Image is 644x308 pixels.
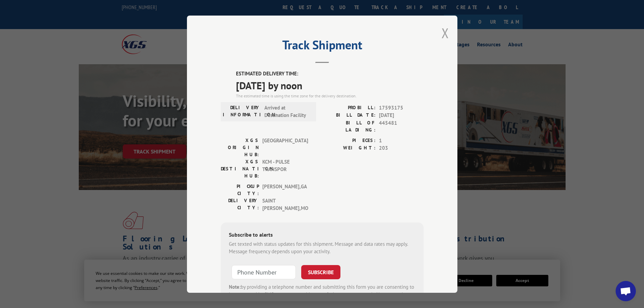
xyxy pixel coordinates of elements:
[229,230,415,240] div: Subscribe to alerts
[379,137,424,144] span: 1
[322,137,376,144] label: PIECES:
[262,183,308,197] span: [PERSON_NAME] , GA
[236,93,424,99] div: The estimated time is using the time zone for the delivery destination.
[232,265,296,279] input: Phone Number
[301,265,340,279] button: SUBSCRIBE
[379,119,424,133] span: 445481
[221,40,424,53] h2: Track Shipment
[229,283,241,290] strong: Note:
[262,137,308,158] span: [GEOGRAPHIC_DATA]
[379,112,424,119] span: [DATE]
[442,24,449,42] button: Close modal
[229,240,415,255] div: Get texted with status updates for this shipment. Message and data rates may apply. Message frequ...
[229,283,415,306] div: by providing a telephone number and submitting this form you are consenting to be contacted by SM...
[264,104,310,119] span: Arrived at Destination Facility
[322,112,376,119] label: BILL DATE:
[223,104,261,119] label: DELIVERY INFORMATION:
[236,77,424,93] span: [DATE] by noon
[221,158,259,179] label: XGS DESTINATION HUB:
[221,197,259,212] label: DELIVERY CITY:
[262,158,308,179] span: KCM - PULSE TRANSPOR
[262,197,308,212] span: SAINT [PERSON_NAME] , MO
[379,144,424,152] span: 203
[379,104,424,112] span: 17593175
[322,119,376,133] label: BILL OF LADING:
[221,137,259,158] label: XGS ORIGIN HUB:
[322,144,376,152] label: WEIGHT:
[221,183,259,197] label: PICKUP CITY:
[322,104,376,112] label: PROBILL:
[616,281,636,301] a: Open chat
[236,70,424,78] label: ESTIMATED DELIVERY TIME:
